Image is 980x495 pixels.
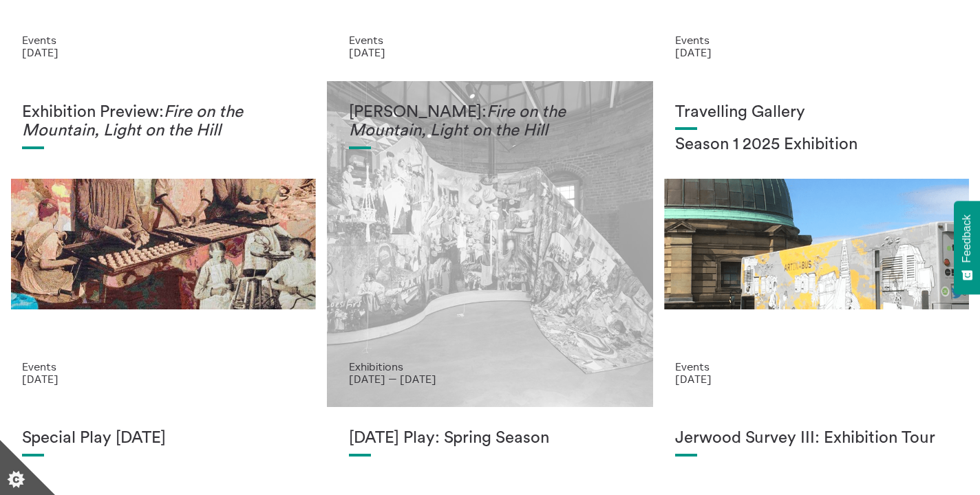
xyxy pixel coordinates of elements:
h1: Jerwood Survey III: Exhibition Tour [675,429,958,448]
p: Events [675,34,958,46]
p: Events [22,34,305,46]
p: Events [349,34,632,46]
p: [DATE] [675,46,958,58]
h1: [DATE] Play: Spring Season [349,429,632,448]
h1: Exhibition Preview: [22,103,305,141]
p: Events [22,360,305,373]
h1: Travelling Gallery [675,103,958,122]
span: Feedback [961,214,973,263]
p: [DATE] [22,46,305,58]
h1: [PERSON_NAME]: [349,103,632,141]
p: [DATE] [22,373,305,385]
p: [DATE] — [DATE] [349,373,632,385]
p: Events [675,360,958,373]
p: Exhibitions [349,360,632,373]
h2: Season 1 2025 Exhibition [675,135,958,155]
em: Fire on the Mountain, Light on the Hill [349,104,566,140]
a: Travelling Gallery cropped Travelling Gallery Season 1 2025 Exhibition Events [DATE] [653,81,980,408]
a: Photo: Eoin Carey [PERSON_NAME]:Fire on the Mountain, Light on the Hill Exhibitions [DATE] — [DATE] [327,81,654,408]
h1: Special Play [DATE] [22,429,305,448]
p: [DATE] [349,46,632,58]
p: [DATE] [675,373,958,385]
button: Feedback - Show survey [954,201,980,294]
